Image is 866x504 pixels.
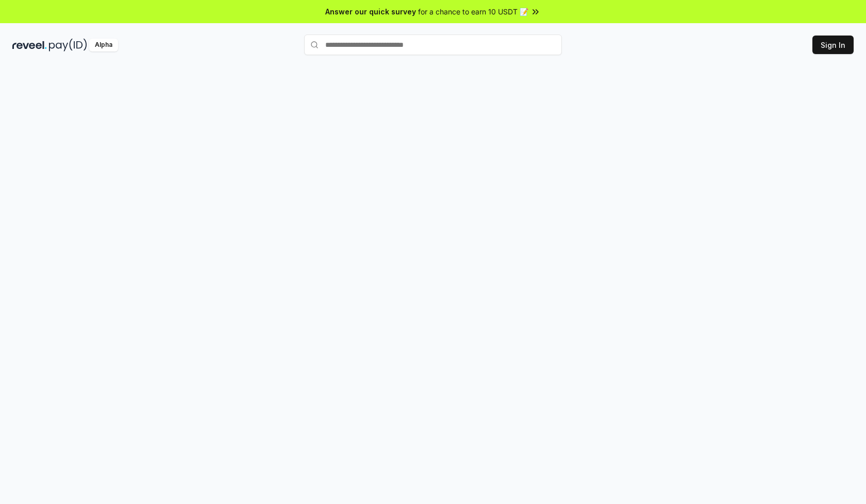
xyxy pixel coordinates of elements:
[89,39,118,51] div: Alpha
[12,39,47,51] img: reveel_dark
[49,39,87,51] img: pay_id
[418,6,528,17] span: for a chance to earn 10 USDT 📝
[325,6,416,17] span: Answer our quick survey
[812,36,854,54] button: Sign In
